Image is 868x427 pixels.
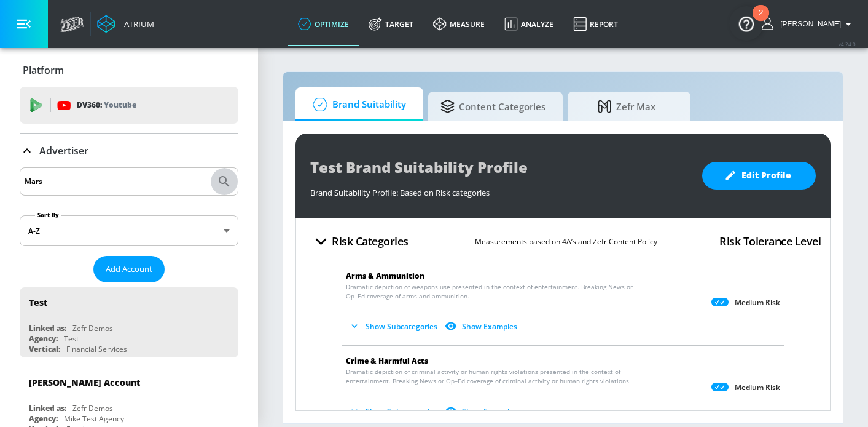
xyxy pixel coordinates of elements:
p: Youtube [104,98,136,111]
a: Atrium [97,15,154,33]
span: Brand Suitability [308,90,406,119]
button: Risk Categories [305,227,413,256]
div: [PERSON_NAME] Account [29,377,140,388]
span: Content Categories [440,92,545,121]
div: Atrium [119,18,154,30]
p: Advertiser [39,144,88,158]
span: Arms & Ammunition [346,271,424,281]
button: Show Subcategories [346,401,442,421]
div: A-Z [20,215,238,246]
p: Platform [23,63,64,77]
span: Edit Profile [727,168,791,183]
button: Edit Profile [702,162,816,190]
span: Dramatic depiction of criminal activity or human rights violations presented in the context of en... [346,367,636,386]
p: Measurements based on 4A’s and Zefr Content Policy [475,235,657,248]
div: Financial Services [66,344,127,354]
button: Show Examples [442,316,522,337]
span: Add Account [106,262,152,276]
span: Dramatic depiction of weapons use presented in the context of entertainment. Breaking News or Op–... [346,282,636,301]
span: Zefr Max [580,92,673,121]
div: Agency: [29,333,58,344]
div: Mike Test Agency [64,413,124,424]
a: Analyze [495,2,563,46]
div: Brand Suitability Profile: Based on Risk categories [310,181,690,198]
a: optimize [288,2,359,46]
button: Show Examples [442,401,522,421]
div: Zefr Demos [72,403,113,413]
span: login as: jen.breen@zefr.com [775,20,841,28]
button: Open Resource Center, 2 new notifications [729,6,764,41]
input: Search by name [25,174,211,190]
div: Test [29,297,47,308]
p: Medium Risk [735,298,780,308]
span: v 4.24.0 [839,41,856,47]
label: Sort By [35,211,61,219]
div: Linked as: [29,323,66,333]
div: Linked as: [29,403,66,413]
div: Test [64,333,79,344]
div: Advertiser [20,134,238,168]
button: Submit Search [211,168,238,195]
div: TestLinked as:Zefr DemosAgency:TestVertical:Financial Services [20,287,238,357]
p: Medium Risk [735,383,780,393]
p: DV360: [77,98,136,112]
div: Vertical: [29,344,60,354]
h4: Risk Categories [332,233,409,250]
div: Zefr Demos [72,323,113,333]
a: Target [359,2,423,46]
button: Show Subcategories [346,316,442,337]
div: Agency: [29,413,58,424]
a: measure [423,2,495,46]
div: DV360: Youtube [20,87,238,124]
a: Report [563,2,628,46]
div: Platform [20,53,238,87]
button: Add Account [93,256,165,282]
div: 2 [759,13,763,29]
h4: Risk Tolerance Level [719,233,821,250]
span: Crime & Harmful Acts [346,356,428,366]
button: [PERSON_NAME] [762,17,856,31]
